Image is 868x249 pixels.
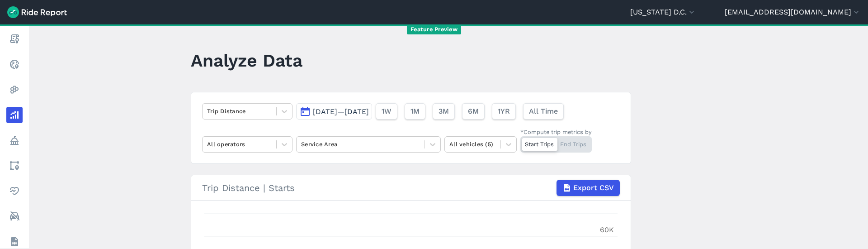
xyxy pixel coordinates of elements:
[410,106,420,117] span: 1M
[6,132,23,148] a: Policy
[376,103,397,120] button: 1W
[407,25,461,34] span: Feature Preview
[6,208,23,225] a: ModeShift
[600,225,614,234] tspan: 60K
[557,180,620,196] button: Export CSV
[433,103,455,120] button: 3M
[7,6,67,18] img: Ride Report
[529,106,558,117] span: All Time
[296,103,372,120] button: [DATE]—[DATE]
[382,106,392,117] span: 1W
[313,107,369,116] span: [DATE]—[DATE]
[6,107,23,123] a: Analyze
[573,182,614,193] span: Export CSV
[498,106,510,117] span: 1YR
[6,56,23,72] a: Realtime
[405,103,425,120] button: 1M
[191,48,302,73] h1: Analyze Data
[202,180,620,196] div: Trip Distance | Starts
[520,128,592,136] div: *Compute trip metrics by
[6,81,23,98] a: Heatmaps
[630,7,696,18] button: [US_STATE] D.C.
[492,103,516,120] button: 1YR
[6,31,23,47] a: Report
[6,183,23,199] a: Health
[439,106,449,117] span: 3M
[523,103,564,120] button: All Time
[462,103,485,120] button: 6M
[6,158,23,174] a: Areas
[468,106,479,117] span: 6M
[725,7,861,18] button: [EMAIL_ADDRESS][DOMAIN_NAME]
